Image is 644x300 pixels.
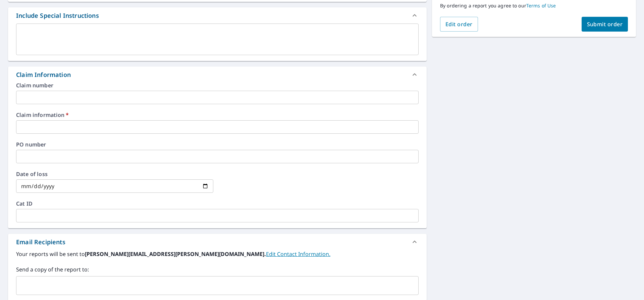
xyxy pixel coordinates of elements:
label: Send a copy of the report to: [16,265,419,273]
a: EditContactInfo [266,250,330,258]
b: [PERSON_NAME][EMAIL_ADDRESS][PERSON_NAME][DOMAIN_NAME]. [85,250,266,258]
div: Email Recipients [8,234,427,250]
div: Claim Information [8,67,427,83]
span: Edit order [445,20,473,28]
div: Claim Information [16,70,71,79]
label: Claim information [16,112,419,118]
div: Include Special Instructions [8,7,427,24]
label: Claim number [16,83,419,88]
p: By ordering a report you agree to our [440,3,628,9]
button: Submit order [582,17,628,32]
label: Cat ID [16,201,419,206]
span: Submit order [587,20,623,28]
a: Terms of Use [526,2,556,9]
button: Edit order [440,17,478,32]
div: Email Recipients [16,238,65,247]
label: PO number [16,142,419,147]
label: Date of loss [16,171,213,177]
div: Include Special Instructions [16,11,99,20]
label: Your reports will be sent to [16,250,419,258]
